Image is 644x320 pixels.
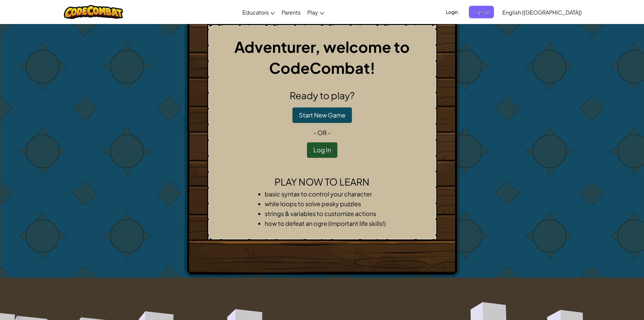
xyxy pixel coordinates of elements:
[64,5,123,19] img: CodeCombat logo
[265,189,393,199] li: basic syntax to control your character
[292,107,352,123] button: Start New Game
[499,3,585,21] a: English ([GEOGRAPHIC_DATA])
[278,3,304,21] a: Parents
[265,218,393,228] li: how to defeat an ogre (important life skills!)
[239,3,278,21] a: Educators
[469,6,494,18] button: Sign Up
[307,9,318,16] span: Play
[327,129,331,136] span: -
[317,129,327,136] span: or
[442,6,462,18] button: Login
[242,9,269,16] span: Educators
[265,199,393,209] li: while loops to solve pesky puzzles
[265,209,393,218] li: strings & variables to customize actions
[304,3,328,21] a: Play
[502,9,582,16] span: English ([GEOGRAPHIC_DATA])
[307,142,337,158] button: Log In
[313,129,317,136] span: -
[213,36,431,78] h1: Adventurer, welcome to CodeCombat!
[213,175,431,189] h2: Play now to learn
[213,88,431,103] h2: Ready to play?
